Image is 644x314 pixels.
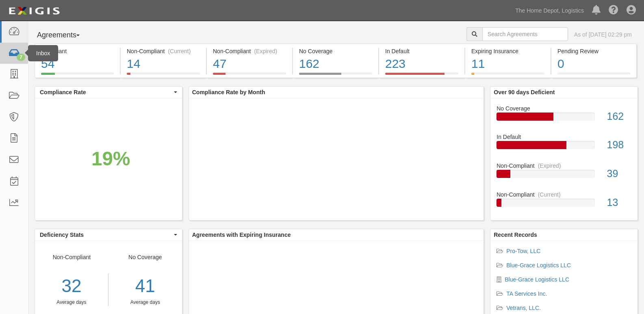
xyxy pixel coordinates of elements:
[35,87,182,98] button: Compliance Rate
[574,30,632,39] div: As of [DATE] 02:29 pm
[115,273,176,299] div: 41
[601,195,637,210] div: 13
[35,73,120,79] a: Compliant54
[192,232,291,238] b: Agreements with Expiring Insurance
[494,232,537,238] b: Recent Records
[28,45,58,61] div: Inbox
[497,191,631,213] a: Non-Compliant(Current)13
[497,104,631,133] a: No Coverage162
[505,276,569,283] a: Blue-Grace Logistics LLC
[511,2,588,19] a: The Home Depot, Logistics
[538,191,561,199] div: (Current)
[538,162,561,170] div: (Expired)
[91,145,130,173] div: 19%
[299,47,372,55] div: No Coverage
[35,27,95,43] button: Agreements
[293,73,378,79] a: No Coverage162
[385,55,458,73] div: 223
[192,89,265,95] b: Compliance Rate by Month
[506,290,547,297] a: TA Services Inc.
[471,47,544,55] div: Expiring Insurance
[41,47,114,55] div: Compliant
[601,109,637,124] div: 162
[35,273,108,299] div: 32
[6,4,62,18] img: logo-5460c22ac91f19d4615b14bd174203de0afe785f0fc80cf4dbbc73dc1793850b.png
[601,138,637,152] div: 198
[121,73,206,79] a: Non-Compliant(Current)14
[168,47,191,55] div: (Current)
[35,299,108,306] div: Average days
[490,104,637,113] div: No Coverage
[497,133,631,162] a: In Default198
[490,133,637,141] div: In Default
[551,73,637,79] a: Pending Review0
[35,229,182,240] button: Deficiency Stats
[490,191,637,199] div: Non-Compliant
[482,27,568,41] input: Search Agreements
[40,231,172,239] span: Deficiency Stats
[609,6,618,15] i: Help Center - Complianz
[127,55,200,73] div: 14
[127,47,200,55] div: Non-Compliant (Current)
[601,167,637,181] div: 39
[471,55,544,73] div: 11
[17,54,25,61] div: 7
[299,55,372,73] div: 162
[207,73,292,79] a: Non-Compliant(Expired)47
[40,88,172,96] span: Compliance Rate
[497,162,631,191] a: Non-Compliant(Expired)39
[506,248,540,254] a: Pro-Tow, LLC
[506,305,541,311] a: Vetrans, LLC.
[213,55,286,73] div: 47
[213,47,286,55] div: Non-Compliant (Expired)
[41,55,114,73] div: 54
[490,162,637,170] div: Non-Compliant
[557,47,630,55] div: Pending Review
[385,47,458,55] div: In Default
[254,47,277,55] div: (Expired)
[115,299,176,306] div: Average days
[494,89,555,95] b: Over 90 days Deficient
[506,262,571,269] a: Blue-Grace Logistics LLC
[465,73,551,79] a: Expiring Insurance11
[379,73,464,79] a: In Default223
[557,55,630,73] div: 0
